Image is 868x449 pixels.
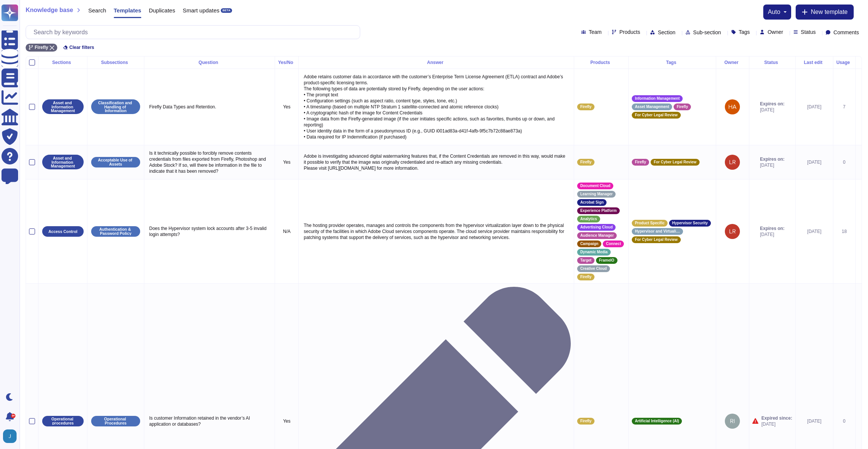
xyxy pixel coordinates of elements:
[183,8,220,13] span: Smart updates
[278,418,295,424] p: Yes
[836,60,852,65] div: Usage
[580,201,604,204] span: Acrobat Sign
[719,60,746,65] div: Owner
[88,8,106,13] span: Search
[635,113,677,117] span: For Cyber Legal Review
[41,60,84,65] div: Sections
[658,30,675,35] span: Section
[94,417,138,425] p: Operational Procedures
[48,230,77,234] p: Access Control
[799,104,830,110] div: [DATE]
[577,60,625,65] div: Products
[635,230,680,233] span: Hypervisor and Virtualization Security
[30,26,360,39] input: Search by keywords
[147,148,272,176] p: Is it technically possible to forcibly remove contents credentials from files exported from Firef...
[619,29,640,35] span: Products
[580,267,607,271] span: Creative Cloud
[45,417,81,425] p: Operational procedures
[302,221,571,242] p: The hosting provider operates, manages and controls the components from the hypervisor virtualiza...
[580,419,591,423] span: Firefly
[2,428,22,444] button: user
[635,160,646,164] span: Firefly
[799,228,830,234] div: [DATE]
[3,429,17,443] img: user
[580,225,613,229] span: Advertising Cloud
[811,9,848,15] span: New template
[635,105,669,109] span: Asset Management
[302,72,571,142] p: Adobe retains customer data in accordance with the customer’s Enterprise Term License Agreement (...
[836,228,852,234] div: 18
[761,415,792,421] span: Expired since:
[45,101,81,113] p: Asset and Information Management
[632,60,713,65] div: Tags
[677,105,688,109] span: Firefly
[580,192,613,196] span: Learning Manager
[94,158,138,166] p: Acceptable Use of Assets
[35,45,48,50] span: Firefly
[580,275,591,279] span: Firefly
[836,104,852,110] div: 7
[278,228,295,234] p: N/A
[221,8,232,13] div: BETA
[760,101,784,107] span: Expires on:
[278,159,295,165] p: Yes
[836,159,852,165] div: 0
[26,7,73,13] span: Knowledge base
[114,8,141,13] span: Templates
[278,104,295,110] p: Yes
[768,9,787,15] button: auto
[147,224,272,239] p: Does the Hypervisor system lock accounts after 3-5 invalid login attempts?
[580,105,591,109] span: Firefly
[799,418,830,424] div: [DATE]
[580,242,598,246] span: Campaign
[760,225,784,231] span: Expires on:
[635,238,677,242] span: For Cyber Legal Review
[278,60,295,65] div: Yes/No
[799,60,830,65] div: Last edit
[752,60,792,65] div: Status
[672,221,708,225] span: Hypervisor Security
[760,162,784,168] span: [DATE]
[580,217,597,221] span: Analytics
[739,29,750,35] span: Tags
[796,5,854,20] button: New template
[693,30,721,35] span: Sub-section
[589,29,602,35] span: Team
[580,250,608,254] span: Dynamic Media
[635,419,679,423] span: Artificial Intelligence (AI)
[725,414,740,429] img: user
[11,414,15,418] div: 9+
[90,60,141,65] div: Subsections
[580,160,591,164] span: Firefly
[302,151,571,173] p: Adobe is investigating advanced digital watermarking features that, if the Content Credentials ar...
[599,259,614,262] span: FrameIO
[760,107,784,113] span: [DATE]
[761,421,792,427] span: [DATE]
[302,60,571,65] div: Answer
[635,221,665,225] span: Product Specific
[654,160,696,164] span: For Cyber Legal Review
[725,99,740,114] img: user
[799,159,830,165] div: [DATE]
[833,30,859,35] span: Comments
[147,102,272,112] p: Firefly Data Types and Retention.
[606,242,621,246] span: Connect
[45,156,81,168] p: Asset and Information Management
[760,156,784,162] span: Expires on:
[767,29,783,35] span: Owner
[580,234,614,237] span: Audience Manager
[149,8,175,13] span: Duplicates
[580,184,610,188] span: Document Cloud
[725,224,740,239] img: user
[760,231,784,237] span: [DATE]
[147,413,272,429] p: Is customer Information retained in the vendor’s AI application or databases?
[147,60,272,65] div: Question
[768,9,780,15] span: auto
[69,45,94,50] span: Clear filters
[580,209,617,213] span: Experience Platform
[94,101,138,113] p: Classification and Handling of Information
[580,259,591,262] span: Target
[836,418,852,424] div: 0
[725,155,740,170] img: user
[801,29,816,35] span: Status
